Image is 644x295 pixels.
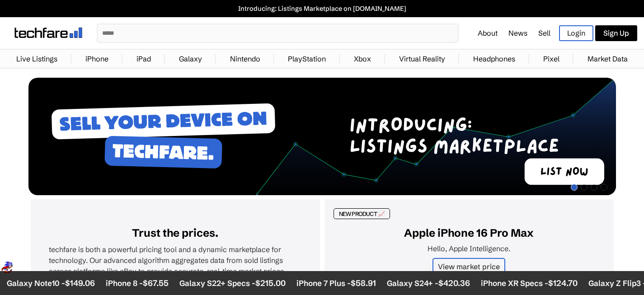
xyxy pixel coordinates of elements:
a: iPhone [81,50,113,68]
a: News [508,28,527,37]
li: iPhone 7 Plus - [296,278,376,288]
li: Galaxy S24+ - [387,278,470,288]
a: Sign Up [595,25,637,41]
li: Galaxy Note10 - [7,278,95,288]
span: $215.00 [255,278,286,288]
a: Pixel [539,50,564,68]
img: Desktop Image 1 [28,78,616,195]
div: 1 / 4 [28,78,616,197]
span: Go to slide 1 [571,184,578,191]
a: Login [559,25,593,41]
span: $67.55 [143,278,169,288]
p: techfare is both a powerful pricing tool and a dynamic marketplace for technology. Our advanced a... [49,244,302,287]
li: iPhone XR Specs - [481,278,578,288]
li: Galaxy S22+ Specs - [179,278,286,288]
span: Go to slide 4 [601,184,607,191]
li: iPhone 8 - [106,278,169,288]
span: $58.91 [351,278,376,288]
a: About [478,28,498,37]
a: View market price [432,258,505,275]
span: $149.06 [65,278,95,288]
h2: Trust the prices. [49,226,302,239]
a: Galaxy [174,50,207,68]
a: iPad [132,50,155,68]
h2: Apple iPhone 16 Pro Max [343,226,596,239]
a: Market Data [583,50,632,68]
span: $124.70 [548,278,578,288]
span: Go to slide 2 [581,184,588,191]
a: PlayStation [283,50,330,68]
a: Live Listings [12,50,62,68]
a: Sell [538,28,550,37]
span: $420.36 [438,278,470,288]
a: Headphones [469,50,520,68]
span: Go to slide 3 [591,184,597,191]
a: Xbox [349,50,376,68]
div: NEW PRODUCT 📈 [334,208,390,219]
a: Introducing: Listings Marketplace on [DOMAIN_NAME] [5,5,639,13]
a: Nintendo [226,50,265,68]
a: Virtual Reality [395,50,450,68]
p: Hello, Apple Intelligence. [343,244,596,253]
img: techfare logo [14,28,82,38]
